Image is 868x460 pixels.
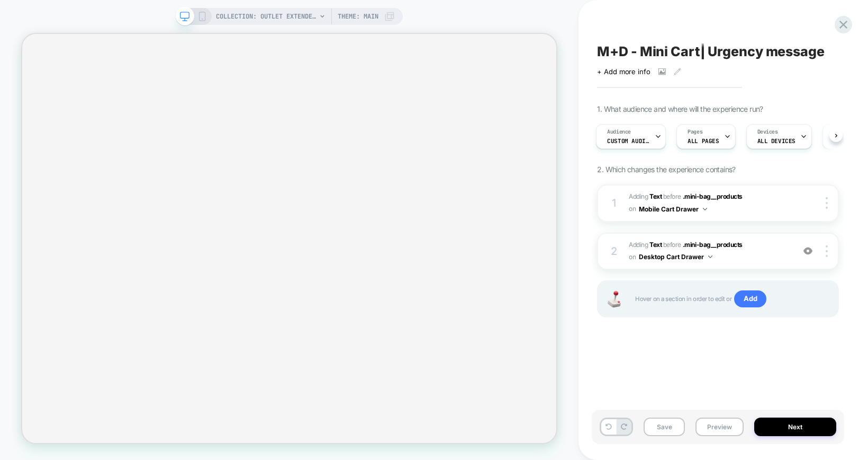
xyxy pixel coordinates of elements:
span: Pages [688,128,702,136]
span: ALL PAGES [688,137,719,145]
span: on [629,203,636,215]
span: + Add more info [597,67,650,76]
img: down arrow [703,208,707,210]
button: Desktop Cart Drawer [639,250,712,263]
div: 1 [609,193,619,213]
img: close [826,197,828,209]
button: Preview [695,418,744,436]
span: M+D - Mini Cart| Urgency message [597,43,824,59]
span: 1. What audience and where will the experience run? [597,104,763,113]
span: 2. Which changes the experience contains? [597,165,735,174]
span: ALL DEVICES [757,137,795,145]
span: on [629,251,636,263]
b: Text [649,192,662,200]
img: Joystick [603,291,625,307]
span: Hover on a section in order to edit or [635,290,827,307]
span: Add [734,290,766,307]
span: .mini-bag__products [683,192,743,200]
button: Save [644,418,685,436]
span: Custom Audience [607,137,649,145]
span: Adding [629,241,662,249]
span: Adding [629,192,662,200]
img: crossed eye [803,246,812,255]
span: Theme: MAIN [338,8,378,25]
span: Devices [757,128,778,136]
span: BEFORE [663,192,681,200]
img: down arrow [708,255,712,258]
span: .mini-bag__products [683,241,743,249]
span: Audience [607,128,631,136]
button: Mobile Cart Drawer [639,202,707,216]
span: Trigger [834,128,854,136]
span: COLLECTION: Outlet Extended Sizes (Category) [216,8,317,25]
img: close [826,245,828,257]
button: Next [754,418,836,436]
div: 2 [609,242,619,261]
span: BEFORE [663,241,681,249]
b: Text [649,241,662,249]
